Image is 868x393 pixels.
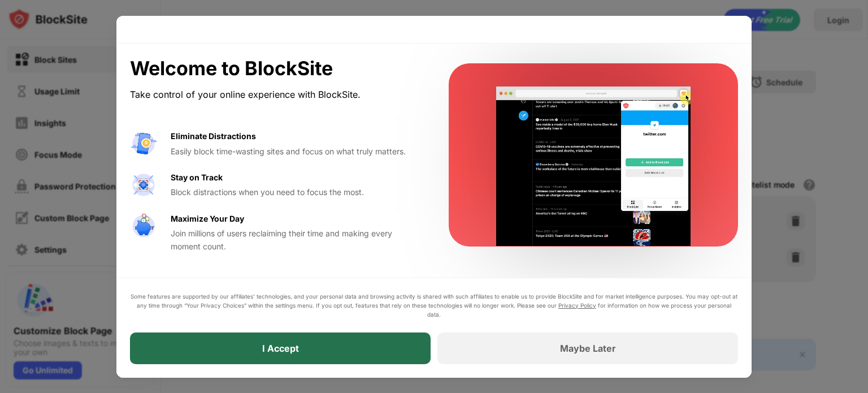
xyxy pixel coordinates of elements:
[171,130,256,142] div: Eliminate Distractions
[130,171,157,198] img: value-focus.svg
[130,130,157,157] img: value-avoid-distractions.svg
[171,145,422,158] div: Easily block time-wasting sites and focus on what truly matters.
[171,186,422,198] div: Block distractions when you need to focus the most.
[130,292,738,319] div: Some features are supported by our affiliates’ technologies, and your personal data and browsing ...
[130,213,157,240] img: value-safe-time.svg
[130,87,422,103] div: Take control of your online experience with BlockSite.
[171,213,244,225] div: Maximize Your Day
[171,227,422,253] div: Join millions of users reclaiming their time and making every moment count.
[262,343,299,354] div: I Accept
[560,343,616,354] div: Maybe Later
[558,302,596,309] a: Privacy Policy
[171,171,223,184] div: Stay on Track
[130,57,422,80] div: Welcome to BlockSite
